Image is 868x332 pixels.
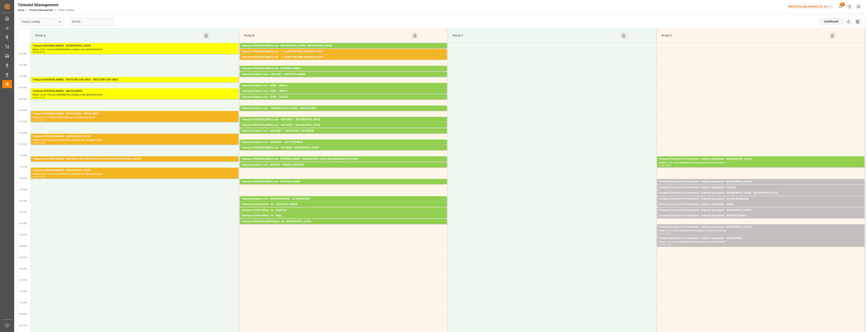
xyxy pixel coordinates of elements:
div: 17:00 [665,244,671,246]
div: 10:00 [33,97,38,98]
span: 1:30 PM [19,166,27,168]
div: Transport [PERSON_NAME] Lots - [PERSON_NAME] - [GEOGRAPHIC_DATA] SUR [GEOGRAPHIC_DATA] [241,157,445,161]
span: 6:30 PM [19,279,27,281]
div: Pallets: 1,TU: 30,City: Croissy Beaubourg,Arrival: [DATE] 00:00:00 [659,201,863,204]
span: 5:00 PM [19,245,27,247]
div: Transport Kuehne Lots - DERE - SENLIS [241,84,445,88]
span: 2:00 PM [19,177,27,179]
div: Ramp B [242,32,411,39]
button: show 40 new notifications [836,2,845,11]
span: 7:00 PM [19,290,27,293]
div: Transport Kuehne Lots - DERE - CAUREL [241,95,445,99]
div: Pallets: 1,TU: 167,City: [GEOGRAPHIC_DATA],Arrival: [DATE] 00:00:00 [659,212,863,216]
div: Transport Kuehne Lots - DERE - SENLIS [241,89,445,93]
div: Pallets: ,TU: 72,City: [PERSON_NAME],Arrival: [DATE] 00:00:00 [659,218,863,221]
div: - [38,51,39,53]
span: 4:00 PM [19,222,27,225]
div: Pallets: 2,TU: 671,City: [GEOGRAPHIC_DATA][PERSON_NAME],Arrival: [DATE] 00:00:00 [241,54,445,57]
button: open menu [56,19,63,25]
div: Transport [PERSON_NAME] Lots - [PERSON_NAME] [241,180,445,184]
div: Transport [PERSON_NAME] Lots - GAVIGNET - [GEOGRAPHIC_DATA] [241,123,445,127]
div: Transport [PERSON_NAME] Lots - GAVIGNET - [GEOGRAPHIC_DATA] [241,118,445,122]
div: Pallets: 1,TU: 16,City: [GEOGRAPHIC_DATA],Arrival: [DATE] 00:00:00 [659,240,863,244]
div: Pallets: 13,TU: 792,City: [GEOGRAPHIC_DATA],Arrival: [DATE] 00:00:00 [33,172,237,176]
span: 4:30 PM [19,234,27,236]
div: Pallets: ,TU: 7,City: [GEOGRAPHIC_DATA],Arrival: [DATE] 00:00:00 [241,224,445,227]
div: Transport Kuehne Lots - SAVERNE - ~DUTTLENHEIM [241,140,445,144]
div: Pallets: 1,TU: ,City: CARQUEFOU,Arrival: [DATE] 00:00:00 [241,184,445,187]
div: - [38,119,39,121]
div: Pallets: 2,TU: 21,City: [GEOGRAPHIC_DATA] , [GEOGRAPHIC_DATA],Arrival: [DATE] 00:00:00 [659,195,863,199]
span: 8:00 PM [19,313,27,315]
span: 3:30 PM [19,211,27,213]
div: Transport Dachser Cof Foodservice - Dachser messagerie - [GEOGRAPHIC_DATA] [659,225,863,229]
div: 14:00 [39,176,45,178]
div: Pallets: 2,TU: ,City: SARREBOURG,Arrival: [DATE] 00:00:00 [241,150,445,153]
div: Pallets: 3,TU: 716,City: [GEOGRAPHIC_DATA][PERSON_NAME],Arrival: [DATE] 00:00:00 [241,59,445,63]
button: Melitta Europa GmbH & Co. KG [787,3,836,10]
div: Pallets: 1,TU: 922,City: [GEOGRAPHIC_DATA],Arrival: [DATE] 00:00:00 [241,88,445,91]
div: 10:30 [39,97,45,98]
span: 9:30 AM [19,75,27,77]
div: Transport Dachser Cof Foodservice - dachser affretement - [GEOGRAPHIC_DATA] [659,157,863,161]
div: Pallets: ,TU: 7,City: [GEOGRAPHIC_DATA],Arrival: [DATE] 00:00:00 [241,218,445,221]
span: 3:00 PM [19,200,27,202]
div: Pallets: ,TU: 11,City: [GEOGRAPHIC_DATA],Arrival: [DATE] 00:00:00 [241,212,445,216]
div: - [38,97,39,98]
div: - [664,233,665,234]
span: 2:30 PM [19,188,27,191]
div: Pallets: 4,TU: 128,City: [GEOGRAPHIC_DATA],Arrival: [DATE] 00:00:00 [241,71,445,74]
span: 11:30 AM [18,121,27,123]
div: Pallets: ,TU: 190,City: [GEOGRAPHIC_DATA],Arrival: [DATE] 00:00:00 [659,190,863,193]
div: 11:30 [39,119,45,121]
div: - [38,176,39,178]
div: - [664,244,665,246]
div: Pallets: 1,TU: 352,City: [GEOGRAPHIC_DATA],Arrival: [DATE] 00:00:00 [241,48,445,51]
div: 13:00 [659,165,665,166]
span: 1:00 PM [19,154,27,157]
div: Transport Kuehne Mess - M - Brebières [241,208,445,212]
div: Transport Kuehne Lots - LEBLANC - LAUWIN PLANQUE [241,72,445,76]
div: Transport [PERSON_NAME] - BRETIGNY SUR ORGE - BRETIGNY SUR ORGE [33,78,237,82]
div: Pallets: 9,TU: 384,City: [GEOGRAPHIC_DATA],Arrival: [DATE] 00:00:00 [241,127,445,131]
span: 12:30 PM [18,143,27,145]
div: Transport [PERSON_NAME] - BRUYERES SUR [GEOGRAPHIC_DATA] SUR [GEOGRAPHIC_DATA] [33,157,237,161]
div: Pallets: 2,TU: 6,City: [GEOGRAPHIC_DATA],Arrival: [DATE] 00:00:00 [241,167,445,170]
span: 10:30 AM [18,98,27,100]
div: Transport [PERSON_NAME] - [GEOGRAPHIC_DATA] [33,134,237,139]
a: Timeslot Management [29,9,53,12]
div: Transport Dachser Cof Foodservice - Dachser messagerie - DUPPIGHEIM [659,236,863,240]
div: Transport Dachser Cof Foodservice - Dachser messagerie - Aiglun [659,202,863,206]
span: 11:00 AM [18,109,27,111]
a: Home [18,9,24,12]
div: Transport [PERSON_NAME] Lots - SAVERNE - [GEOGRAPHIC_DATA] [241,146,445,150]
span: 40 [840,2,845,6]
div: Ramp C [451,32,619,39]
div: Transport Dachser Cof Foodservice - Dachser messagerie - [GEOGRAPHIC_DATA] [659,180,863,184]
div: Pallets: 1,TU: 112,City: ROCHEFORT SUR NENON,Arrival: [DATE] 00:00:00 [241,133,445,136]
div: Pallets: 1,TU: 5,City: [GEOGRAPHIC_DATA],Arrival: [DATE] 00:00:00 [241,161,445,165]
div: Pallets: 2,TU: 12,City: [GEOGRAPHIC_DATA],Arrival: [DATE] 00:00:00 [659,206,863,210]
div: Transport [PERSON_NAME] - [GEOGRAPHIC_DATA] [33,168,237,172]
span: 12:00 PM [18,132,27,134]
span: 7:30 PM [19,302,27,304]
div: - [664,165,665,166]
div: Pallets: 12,TU: 486,City: [GEOGRAPHIC_DATA],Arrival: [DATE] 00:00:00 [33,139,237,142]
div: Pallets: ,TU: 267,City: [GEOGRAPHIC_DATA],Arrival: [DATE] 00:00:00 [33,161,237,165]
div: Ramp A [34,32,202,39]
div: Transport Dachser Cof Foodservice - Dachser messagerie - Chatres [659,186,863,190]
div: Pallets: 2,TU: 29,City: [GEOGRAPHIC_DATA],Arrival: [DATE] 00:00:00 [659,184,863,187]
div: Transport [PERSON_NAME] Lots - [GEOGRAPHIC_DATA] - [GEOGRAPHIC_DATA] [241,44,445,48]
span: 5:30 PM [19,256,27,259]
button: Help Center [845,2,854,11]
div: Transport Dachser Cof Foodservice - Dachser messagerie - Croissy Beaubourg [659,197,863,201]
div: Pallets: 30,TU: 2158,City: EPAUX BEZU,Arrival: [DATE] 00:00:00 [33,116,237,119]
div: 12:30 [39,142,45,144]
div: 16:30 [659,244,665,246]
div: Transport [PERSON_NAME] Lots - ? - SAINT [PERSON_NAME] DU CRAU [241,50,445,54]
div: Pallets: ,TU: 101,City: LAUWIN PLANQUE,Arrival: [DATE] 00:00:00 [241,76,445,80]
div: Transport Kuehne Lots - TRANSPACK ALLIANCE - MAUCHAMPS [241,106,445,110]
input: DD-MM-YYYY [70,18,115,25]
div: Transport [PERSON_NAME] Lots - [PERSON_NAME] [241,67,445,71]
span: 10:00 AM [18,87,27,89]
